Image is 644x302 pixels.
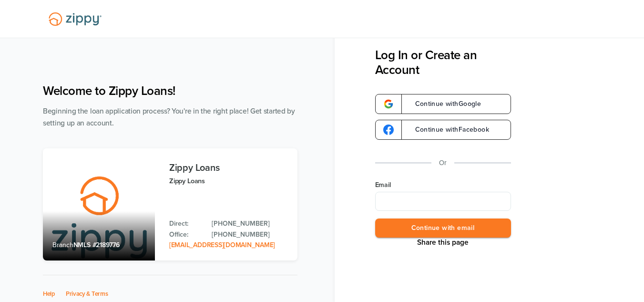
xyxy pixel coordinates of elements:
[406,126,489,133] span: Continue with Facebook
[383,125,394,135] img: google-logo
[169,163,288,173] h3: Zippy Loans
[52,241,73,249] span: Branch
[169,241,275,249] a: Email Address: zippyguide@zippymh.com
[43,107,295,127] span: Beginning the loan application process? You're in the right place! Get started by setting up an a...
[375,219,511,238] button: Continue with email
[439,157,447,169] p: Or
[73,241,120,249] span: NMLS #2189776
[43,8,107,30] img: Lender Logo
[43,83,297,98] h1: Welcome to Zippy Loans!
[375,48,511,77] h3: Log In or Create an Account
[169,219,202,229] p: Direct:
[375,94,511,114] a: google-logoContinue withGoogle
[169,229,202,240] p: Office:
[66,290,108,298] a: Privacy & Terms
[375,192,511,211] input: Email Address
[169,176,288,187] p: Zippy Loans
[43,290,55,298] a: Help
[212,229,288,240] a: Office Phone: 512-975-2947
[375,180,511,190] label: Email
[383,99,394,109] img: google-logo
[414,238,471,247] button: Share This Page
[212,219,288,229] a: Direct Phone: 512-975-2947
[406,101,481,107] span: Continue with Google
[375,120,511,140] a: google-logoContinue withFacebook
